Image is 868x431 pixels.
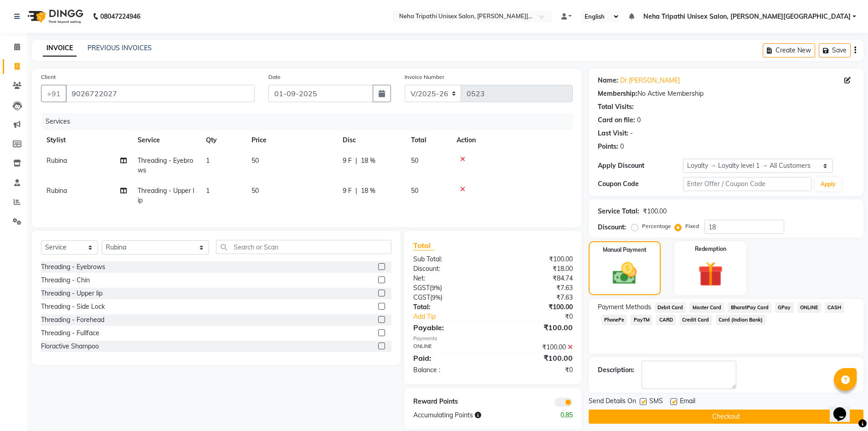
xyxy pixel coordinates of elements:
span: Payment Methods [598,302,651,312]
span: Master Card [689,302,724,313]
div: No Active Membership [598,89,854,99]
button: +91 [41,85,67,102]
div: Payments [413,335,572,343]
div: ₹84.74 [493,274,580,283]
span: 9% [432,294,441,301]
th: Price [246,130,337,151]
div: - [630,129,633,138]
div: Apply Discount [598,161,683,171]
div: ₹0 [493,365,580,375]
label: Fixed [685,222,699,230]
div: Membership: [598,89,637,99]
div: Balance : [406,365,493,375]
span: 18 % [361,156,375,166]
input: Enter Offer / Coupon Code [683,177,812,191]
span: GPay [775,302,794,313]
span: 50 [411,156,418,165]
div: ₹18.00 [493,264,580,274]
th: Service [132,130,200,151]
div: Accumulating Points [406,410,536,420]
div: Total Visits: [598,102,634,112]
span: Card (Indian Bank) [716,315,766,325]
div: 0.85 [536,410,580,420]
iframe: chat widget [830,395,859,422]
span: 50 [252,187,259,195]
span: Credit Card [679,315,712,325]
input: Search by Name/Mobile/Email/Code [66,85,255,102]
div: ( ) [406,293,493,302]
span: CGST [413,293,430,301]
div: 0 [620,142,624,151]
div: ₹100.00 [493,353,580,363]
label: Redemption [695,245,726,253]
span: 50 [411,187,418,195]
span: 1 [206,156,210,165]
b: 08047224946 [100,4,140,29]
span: CASH [825,302,844,313]
div: ₹7.63 [493,293,580,302]
span: Rubina [46,187,67,195]
a: INVOICE [43,40,77,57]
span: Debit Card [655,302,686,313]
span: Email [680,396,695,408]
img: logo [23,4,86,29]
div: Discount: [598,223,626,232]
div: ₹7.63 [493,283,580,293]
div: ₹100.00 [493,254,580,264]
label: Manual Payment [603,246,647,254]
div: Threading - Upper lip [41,289,103,298]
span: | [355,186,357,196]
button: Checkout [589,410,863,424]
div: ₹100.00 [493,322,580,333]
div: Coupon Code [598,179,683,189]
span: SGST [413,284,430,292]
span: 18 % [361,186,375,196]
a: PREVIOUS INVOICES [87,44,152,52]
div: Sub Total: [406,254,493,264]
th: Stylist [41,130,132,151]
img: _cash.svg [605,260,644,287]
div: 0 [637,115,641,125]
div: Threading - Forehead [41,315,104,325]
span: Rubina [46,156,67,165]
span: | [355,156,357,166]
th: Disc [337,130,406,151]
div: Floractive Shampoo [41,342,99,351]
div: Threading - Eyebrows [41,262,105,272]
span: Neha Tripathi Unisex Salon, [PERSON_NAME][GEOGRAPHIC_DATA] [643,12,851,21]
th: Action [451,130,573,151]
a: Add Tip [406,312,507,322]
label: Invoice Number [405,73,444,81]
div: Name: [598,76,618,85]
div: Last Visit: [598,129,628,138]
div: Discount: [406,264,493,274]
button: Apply [815,177,841,191]
button: Save [819,43,851,57]
th: Qty [200,130,246,151]
div: Threading - Chin [41,275,90,285]
span: BharatPay Card [728,302,771,313]
div: ₹100.00 [493,343,580,352]
span: 9% [431,284,440,291]
div: Payable: [406,322,493,333]
span: CARD [656,315,676,325]
div: Services [42,113,580,130]
span: SMS [649,396,663,408]
span: Threading - Eyebrows [138,156,193,174]
span: 1 [206,187,210,195]
span: Total [413,241,434,250]
span: Send Details On [589,396,636,408]
span: ONLINE [797,302,821,313]
label: Client [41,73,56,81]
img: _gift.svg [690,259,731,290]
span: 9 F [343,186,352,196]
div: Points: [598,142,618,151]
span: 50 [252,156,259,165]
div: Total: [406,302,493,312]
div: ₹100.00 [643,207,667,216]
div: Threading - Fullface [41,328,99,338]
div: Threading - Side Lock [41,302,105,312]
span: 9 F [343,156,352,166]
div: ₹100.00 [493,302,580,312]
span: PayTM [631,315,652,325]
